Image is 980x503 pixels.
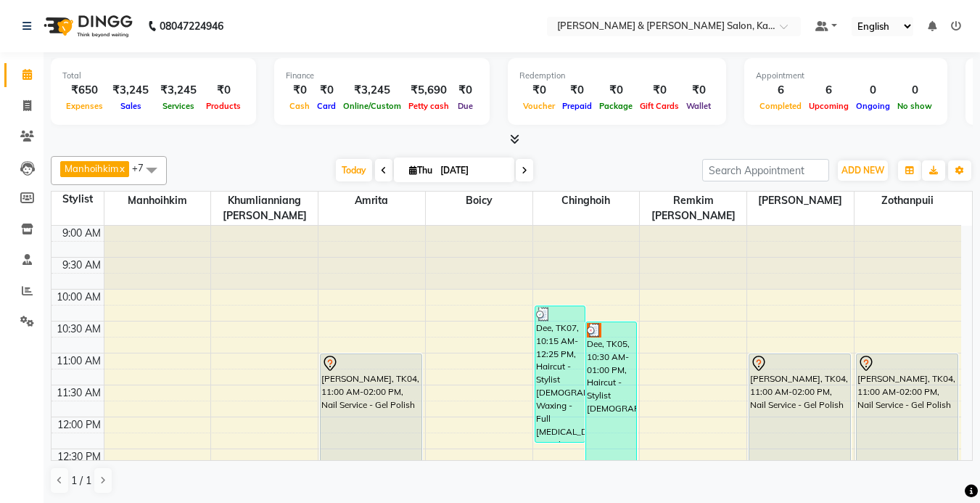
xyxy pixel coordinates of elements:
[683,82,715,99] div: ₹0
[519,82,559,99] div: ₹0
[313,82,339,99] div: ₹0
[62,82,107,99] div: ₹650
[54,290,104,305] div: 10:00 AM
[841,165,884,176] span: ADD NEW
[756,82,805,99] div: 6
[286,70,478,82] div: Finance
[533,192,640,210] span: Chinghoih
[519,70,715,82] div: Redemption
[756,101,805,111] span: Completed
[894,82,936,99] div: 0
[286,101,313,111] span: Cash
[313,101,339,111] span: Card
[756,70,936,82] div: Appointment
[202,82,244,99] div: ₹0
[747,192,854,210] span: [PERSON_NAME]
[805,82,852,99] div: 6
[104,192,211,210] span: Manhoihkim
[65,163,118,174] span: Manhoihkim
[454,101,477,111] span: Due
[640,192,746,225] span: Remkim [PERSON_NAME]
[211,192,318,225] span: Khumlianniang [PERSON_NAME]
[286,82,313,99] div: ₹0
[62,101,107,111] span: Expenses
[62,70,244,82] div: Total
[54,353,104,369] div: 11:00 AM
[586,322,636,480] div: Dee, TK05, 10:30 AM-01:00 PM, Haircut - Stylist [DEMOGRAPHIC_DATA]
[339,101,405,111] span: Online/Custom
[426,192,532,210] span: Boicy
[132,162,155,173] span: +7
[683,101,715,111] span: Wallet
[117,101,145,111] span: Sales
[59,226,104,241] div: 9:00 AM
[54,449,104,465] div: 12:30 PM
[54,417,104,433] div: 12:00 PM
[559,101,596,111] span: Prepaid
[155,82,202,99] div: ₹3,245
[339,82,405,99] div: ₹3,245
[436,160,508,181] input: 2025-09-04
[405,82,453,99] div: ₹5,690
[405,101,453,111] span: Petty cash
[37,6,136,46] img: logo
[838,160,888,181] button: ADD NEW
[636,82,683,99] div: ₹0
[54,322,104,337] div: 10:30 AM
[805,101,852,111] span: Upcoming
[855,192,961,210] span: Zothanpuii
[894,101,936,111] span: No show
[453,82,478,99] div: ₹0
[636,101,683,111] span: Gift Cards
[54,385,104,401] div: 11:30 AM
[852,101,894,111] span: Ongoing
[318,192,425,210] span: Amrita
[336,159,372,181] span: Today
[519,101,559,111] span: Voucher
[596,101,636,111] span: Package
[702,159,829,181] input: Search Appointment
[405,165,436,176] span: Thu
[559,82,596,99] div: ₹0
[535,306,585,442] div: Dee, TK07, 10:15 AM-12:25 PM, Haircut - Stylist [DEMOGRAPHIC_DATA],Rica Waxing - Full [MEDICAL_DA...
[118,163,125,174] a: x
[107,82,155,99] div: ₹3,245
[852,82,894,99] div: 0
[160,6,223,46] b: 08047224946
[202,101,244,111] span: Products
[59,258,104,273] div: 9:30 AM
[71,473,91,488] span: 1 / 1
[52,192,104,207] div: Stylist
[159,101,198,111] span: Services
[596,82,636,99] div: ₹0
